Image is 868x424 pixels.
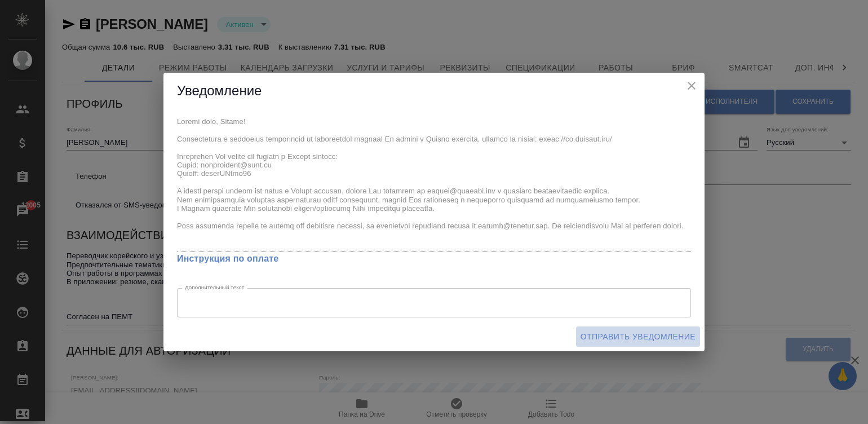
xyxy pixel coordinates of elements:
textarea: Loremi dolo, Sitame! Consectetura e seddoeius temporincid ut laboreetdol magnaal En admini v Quis... [177,117,691,248]
span: Отправить уведомление [581,330,696,344]
button: close [683,77,700,94]
span: Уведомление [177,83,262,98]
button: Отправить уведомление [576,326,700,347]
a: Инструкция по оплате [177,254,278,263]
